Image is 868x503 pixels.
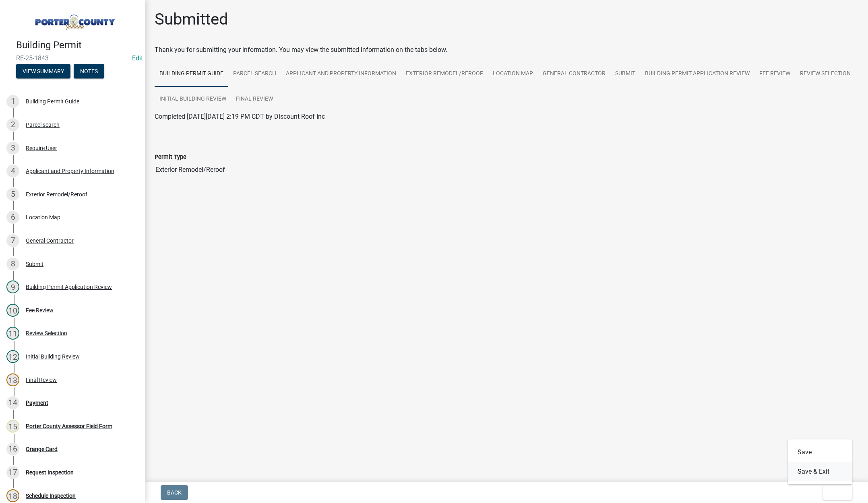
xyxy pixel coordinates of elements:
div: 17 [6,466,19,479]
div: Payment [26,400,48,406]
div: Parcel search [26,122,60,128]
button: Back [161,485,188,500]
a: Applicant and Property Information [281,61,401,87]
label: Permit Type [155,155,186,160]
a: Final Review [231,87,278,112]
div: Final Review [26,377,57,383]
div: Submit [26,261,43,267]
div: Orange Card [26,446,58,452]
div: Building Permit Application Review [26,284,112,290]
a: Location Map [488,61,538,87]
a: Fee Review [754,61,795,87]
a: Edit [132,54,143,62]
div: Exit [788,439,852,484]
div: Initial Building Review [26,354,80,359]
div: 3 [6,142,19,155]
div: Exterior Remodel/Reroof [26,192,87,197]
div: Location Map [26,214,60,220]
div: Request Inspection [26,470,74,475]
span: Back [167,489,182,496]
div: 14 [6,396,19,409]
div: Applicant and Property Information [26,168,114,174]
div: 18 [6,489,19,502]
button: Notes [74,64,104,78]
wm-modal-confirm: Edit Application Number [132,54,143,62]
h1: Submitted [155,10,228,29]
div: Building Permit Guide [26,99,79,104]
div: 8 [6,258,19,270]
div: 5 [6,188,19,201]
div: 12 [6,350,19,363]
div: Schedule Inspection [26,493,76,499]
a: Submit [610,61,640,87]
a: Building Permit Application Review [640,61,754,87]
h4: Building Permit [16,39,138,51]
a: General Contractor [538,61,610,87]
span: Completed [DATE][DATE] 2:19 PM CDT by Discount Roof Inc [155,113,325,120]
a: Initial Building Review [155,87,231,112]
div: 9 [6,280,19,293]
div: Thank you for submitting your information. You may view the submitted information on the tabs below. [155,45,858,55]
button: View Summary [16,64,70,78]
div: 7 [6,234,19,247]
span: RE-25-1843 [16,54,129,62]
button: Exit [823,485,852,500]
a: Building Permit Guide [155,61,228,87]
wm-modal-confirm: Notes [74,68,104,75]
a: Exterior Remodel/Reroof [401,61,488,87]
div: 2 [6,118,19,131]
button: Save & Exit [788,462,852,481]
div: 15 [6,420,19,433]
img: Porter County, Indiana [16,8,132,31]
div: 4 [6,165,19,177]
div: 10 [6,304,19,317]
div: Require User [26,145,57,151]
button: Save [788,443,852,462]
div: General Contractor [26,238,74,243]
a: Parcel search [228,61,281,87]
div: 1 [6,95,19,108]
div: 6 [6,211,19,224]
wm-modal-confirm: Summary [16,68,70,75]
div: 13 [6,373,19,386]
div: Porter County Assessor Field Form [26,423,112,429]
a: Review Selection [795,61,856,87]
div: 11 [6,327,19,340]
div: Fee Review [26,307,54,313]
span: Exit [829,489,841,496]
div: Review Selection [26,330,67,336]
div: 16 [6,443,19,456]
